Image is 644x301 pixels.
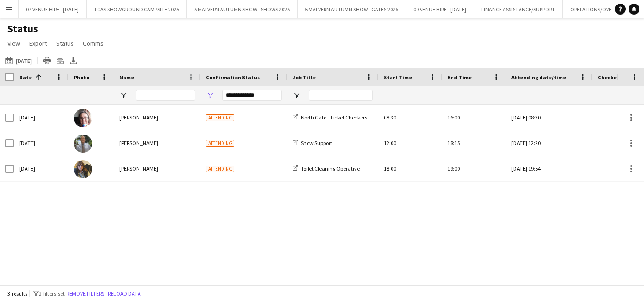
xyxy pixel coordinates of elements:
[74,160,92,178] img: Sharon Rose
[4,37,24,49] a: View
[83,39,103,47] span: Comms
[442,130,506,156] div: 18:15
[293,165,360,172] a: Toilet Cleaning Operative
[106,289,143,299] button: Reload data
[74,74,89,81] span: Photo
[511,130,587,156] div: [DATE] 12:20
[41,55,52,66] app-action-btn: Print
[19,0,87,18] button: 07 VENUE HIRE - [DATE]
[448,74,472,81] span: End Time
[378,156,442,181] div: 18:00
[511,105,587,130] div: [DATE] 08:30
[293,114,367,121] a: North Gate - Ticket Checkers
[206,91,214,99] button: Open Filter Menu
[384,74,412,81] span: Start Time
[301,114,367,121] span: North Gate - Ticket Checkers
[293,91,301,99] button: Open Filter Menu
[119,140,158,146] span: [PERSON_NAME]
[19,74,32,81] span: Date
[52,37,77,49] a: Status
[406,0,474,18] button: 09 VENUE HIRE - [DATE]
[74,109,92,127] img: Jeannette Morris
[378,130,442,156] div: 12:00
[7,39,20,47] span: View
[39,290,65,297] span: 2 filters set
[136,90,195,101] input: Name Filter Input
[119,114,158,121] span: [PERSON_NAME]
[26,37,51,49] a: Export
[301,140,332,146] span: Show Support
[55,55,66,66] app-action-btn: Crew files as ZIP
[74,135,92,153] img: Gareth Richards
[206,140,234,147] span: Attending
[14,130,68,156] div: [DATE]
[56,39,74,47] span: Status
[206,114,234,121] span: Attending
[309,90,373,101] input: Job Title Filter Input
[206,74,260,81] span: Confirmation Status
[442,105,506,130] div: 16:00
[119,165,158,172] span: [PERSON_NAME]
[442,156,506,181] div: 19:00
[293,74,316,81] span: Job Title
[87,0,187,18] button: TCAS SHOWGROUND CAMPSITE 2025
[119,91,128,99] button: Open Filter Menu
[4,55,34,66] button: [DATE]
[298,0,406,18] button: 5 MALVERN AUTUMN SHOW - GATES 2025
[187,0,298,18] button: 5 MALVERN AUTUMN SHOW - SHOWS 2025
[474,0,563,18] button: FINANCE ASSISTANCE/SUPPORT
[378,105,442,130] div: 08:30
[65,289,106,299] button: Remove filters
[68,55,79,66] app-action-btn: Export XLSX
[14,105,68,130] div: [DATE]
[119,74,134,81] span: Name
[79,37,107,49] a: Comms
[29,39,47,47] span: Export
[511,156,587,181] div: [DATE] 19:54
[206,166,234,172] span: Attending
[511,74,566,81] span: Attending date/time
[14,156,68,181] div: [DATE]
[293,140,332,146] a: Show Support
[301,165,360,172] span: Toilet Cleaning Operative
